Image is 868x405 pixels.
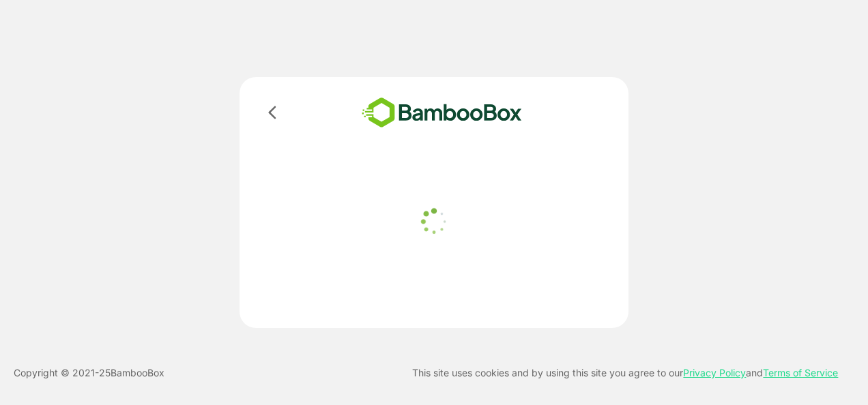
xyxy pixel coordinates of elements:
[14,365,164,381] p: Copyright © 2021- 25 BambooBox
[412,365,838,381] p: This site uses cookies and by using this site you agree to our and
[417,205,451,239] img: loader
[763,367,838,378] a: Terms of Service
[342,93,542,132] img: bamboobox
[683,367,746,378] a: Privacy Policy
